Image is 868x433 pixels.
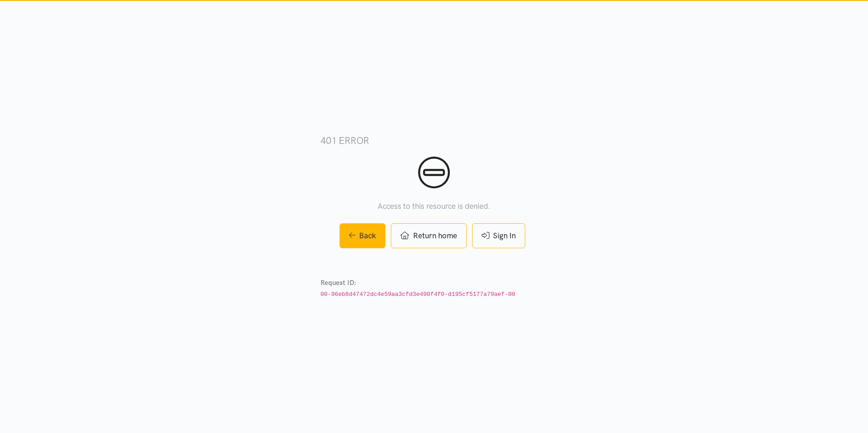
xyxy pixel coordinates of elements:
[321,200,547,212] p: Access to this resource is denied.
[391,223,466,248] a: Return home
[472,223,525,248] a: Sign In
[321,279,356,287] strong: Request ID:
[340,223,386,248] a: Back
[321,291,515,298] code: 00-96eb8d47472dc4e59aa3cfd3e490f4f0-d195cf5177a79aef-00
[321,134,547,147] h3: 401 error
